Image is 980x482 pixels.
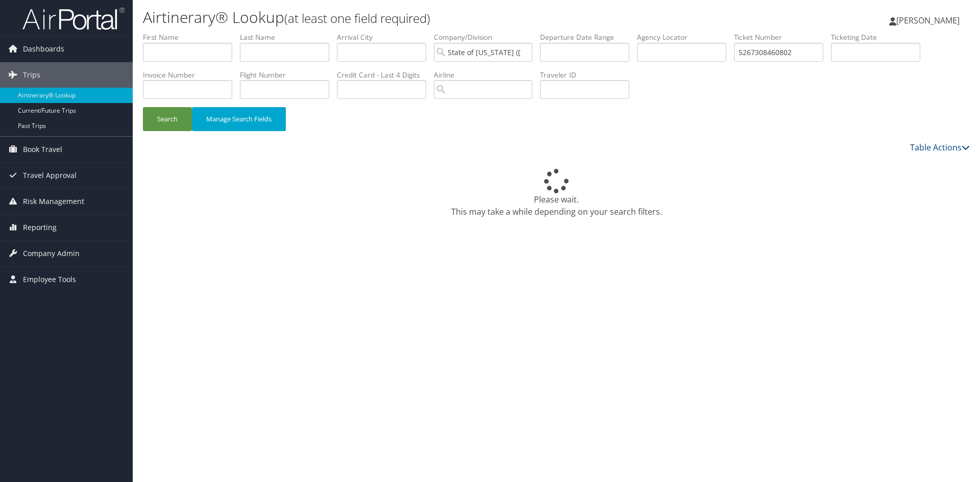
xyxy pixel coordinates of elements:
span: Book Travel [23,137,62,162]
button: Manage Search Fields [192,107,286,131]
span: Travel Approval [23,163,77,188]
label: Ticketing Date [831,32,928,42]
span: [PERSON_NAME] [896,15,960,26]
img: airportal-logo.png [22,7,125,31]
label: Departure Date Range [540,32,637,42]
span: Reporting [23,215,57,240]
button: Search [143,107,192,131]
label: Ticket Number [734,32,831,42]
label: Arrival City [337,32,434,42]
a: [PERSON_NAME] [889,5,970,36]
span: Company Admin [23,241,80,266]
label: Invoice Number [143,70,240,80]
label: Traveler ID [540,70,637,80]
label: Flight Number [240,70,337,80]
label: First Name [143,32,240,42]
label: Agency Locator [637,32,734,42]
h1: Airtinerary® Lookup [143,7,694,28]
span: Dashboards [23,36,64,62]
label: Airline [434,70,540,80]
div: Please wait. This may take a while depending on your search filters. [143,169,970,218]
small: (at least one field required) [284,10,430,27]
span: Trips [23,62,40,88]
span: Employee Tools [23,267,76,292]
label: Credit Card - Last 4 Digits [337,70,434,80]
a: Table Actions [910,142,970,153]
span: Risk Management [23,189,84,214]
label: Last Name [240,32,337,42]
label: Company/Division [434,32,540,42]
